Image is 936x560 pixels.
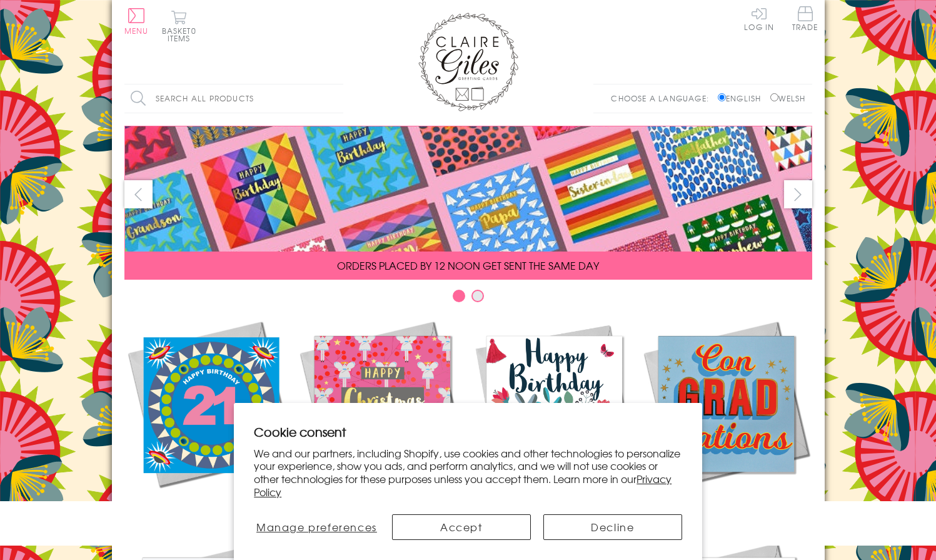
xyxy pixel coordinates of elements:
[169,499,251,514] span: New Releases
[124,8,149,34] button: Menu
[392,514,531,540] button: Accept
[744,6,774,31] a: Log In
[770,93,778,101] input: Welsh
[792,6,818,33] a: Trade
[784,180,812,208] button: next
[254,514,379,540] button: Manage preferences
[792,6,818,31] span: Trade
[124,84,343,113] input: Search all products
[331,84,343,113] input: Search
[770,93,806,104] label: Welsh
[337,258,599,273] span: ORDERS PLACED BY 12 NOON GET SENT THE SAME DAY
[611,93,715,104] p: Choose a language:
[254,447,682,499] p: We and our partners, including Shopify, use cookies and other technologies to personalize your ex...
[453,290,465,302] button: Carousel Page 1 (Current Slide)
[718,93,726,101] input: English
[471,290,484,302] button: Carousel Page 2
[162,10,196,42] button: Basket0 items
[640,318,812,514] a: Academic
[124,25,149,36] span: Menu
[168,25,196,44] span: 0 items
[124,180,153,208] button: prev
[468,318,640,514] a: Birthdays
[254,471,672,499] a: Privacy Policy
[418,13,518,111] img: Claire Giles Greetings Cards
[718,93,767,104] label: English
[124,289,812,308] div: Carousel Pagination
[543,514,682,540] button: Decline
[694,499,758,514] span: Academic
[124,318,296,514] a: New Releases
[296,318,468,514] a: Christmas
[254,423,682,440] h2: Cookie consent
[256,519,377,534] span: Manage preferences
